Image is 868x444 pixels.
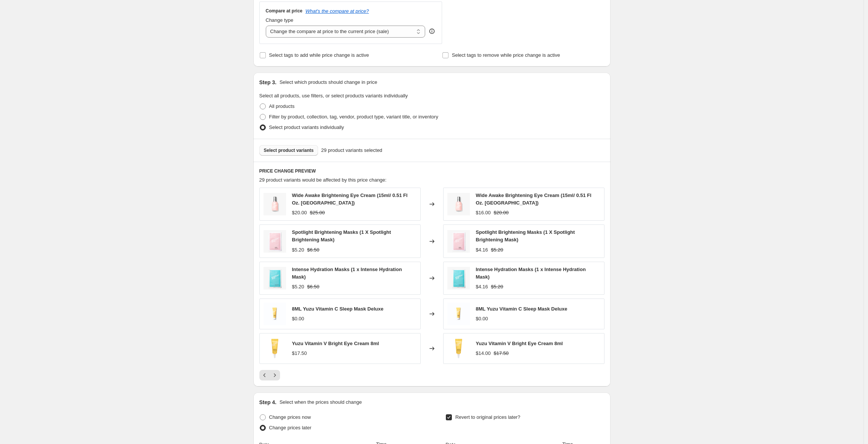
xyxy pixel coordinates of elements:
[279,79,377,86] p: Select which products should change in price
[292,350,307,357] div: $17.50
[259,370,270,380] button: Previous
[476,209,491,217] div: $16.00
[494,209,509,217] strike: $20.00
[292,283,304,291] div: $5.20
[476,246,488,254] div: $4.16
[266,8,303,14] h3: Compare at price
[292,306,383,312] span: 8ML Yuzu Vitamin C Sleep Mask Deluxe
[259,177,387,183] span: 29 product variants would be affected by this price change:
[452,52,560,58] span: Select tags to remove while price change is active
[447,267,470,289] img: intense_thumb_347dede9-23a4-49b5-91bc-d58b7ae0c937_80x.jpg
[447,230,470,253] img: spotlight_thumb_5fafe3b0-a249-4a93-8be0-134dce6fc2eb_80x.jpg
[266,17,294,23] span: Change type
[292,209,307,217] div: $20.00
[306,8,369,14] button: What's the compare at price?
[270,370,280,380] button: Next
[292,267,402,280] span: Intense Hydration Masks (1 x Intense Hydration Mask)
[476,192,592,206] span: Wide Awake Brightening Eye Cream (15ml/ 0.51 Fl Oz. [GEOGRAPHIC_DATA])
[447,303,470,325] img: SS_YuzuCsleepmask_sample_80x.jpg
[292,315,304,323] div: $0.00
[259,168,604,174] h6: PRICE CHANGE PREVIEW
[476,267,586,280] span: Intense Hydration Masks (1 x Intense Hydration Mask)
[310,209,325,217] strike: $25.00
[269,103,295,109] span: All products
[259,93,408,98] span: Select all products, use filters, or select products variants individually
[476,341,563,346] span: Yuzu Vitamin V Bright Eye Cream 8ml
[269,124,344,130] span: Select product variants individually
[455,414,520,420] span: Revert to original prices later?
[279,399,362,406] p: Select when the prices should change
[264,303,286,325] img: SS_YuzuCsleepmask_sample_80x.jpg
[269,414,311,420] span: Change prices now
[321,147,382,154] span: 29 product variants selected
[292,229,391,242] span: Spotlight Brightening Masks (1 X Spotlight Brightening Mask)
[292,192,408,206] span: Wide Awake Brightening Eye Cream (15ml/ 0.51 Fl Oz. [GEOGRAPHIC_DATA])
[259,145,318,156] button: Select product variants
[491,246,503,254] strike: $5.20
[307,246,320,254] strike: $6.50
[476,315,488,323] div: $0.00
[447,337,470,360] img: 20240216SATURDATSKIN_eyecream01_8ml_80x.png
[264,193,286,215] img: wide_awake_thumb_1b5dbd5a-0420-4914-9987-de6cca219929_80x.jpg
[292,246,304,254] div: $5.20
[269,114,438,120] span: Filter by product, collection, tag, vendor, product type, variant title, or inventory
[259,370,280,380] nav: Pagination
[476,229,575,242] span: Spotlight Brightening Masks (1 X Spotlight Brightening Mask)
[476,283,488,291] div: $4.16
[491,283,503,291] strike: $5.20
[494,350,509,357] strike: $17.50
[269,425,312,430] span: Change prices later
[264,267,286,289] img: intense_thumb_347dede9-23a4-49b5-91bc-d58b7ae0c937_80x.jpg
[476,350,491,357] div: $14.00
[264,337,286,360] img: 20240216SATURDATSKIN_eyecream01_8ml_80x.png
[476,306,567,312] span: 8ML Yuzu Vitamin C Sleep Mask Deluxe
[269,52,369,58] span: Select tags to add while price change is active
[428,27,436,35] div: help
[292,341,379,346] span: Yuzu Vitamin V Bright Eye Cream 8ml
[264,230,286,253] img: spotlight_thumb_5fafe3b0-a249-4a93-8be0-134dce6fc2eb_80x.jpg
[264,147,314,153] span: Select product variants
[447,193,470,215] img: wide_awake_thumb_1b5dbd5a-0420-4914-9987-de6cca219929_80x.jpg
[259,79,277,86] h2: Step 3.
[259,399,277,406] h2: Step 4.
[307,283,320,291] strike: $6.50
